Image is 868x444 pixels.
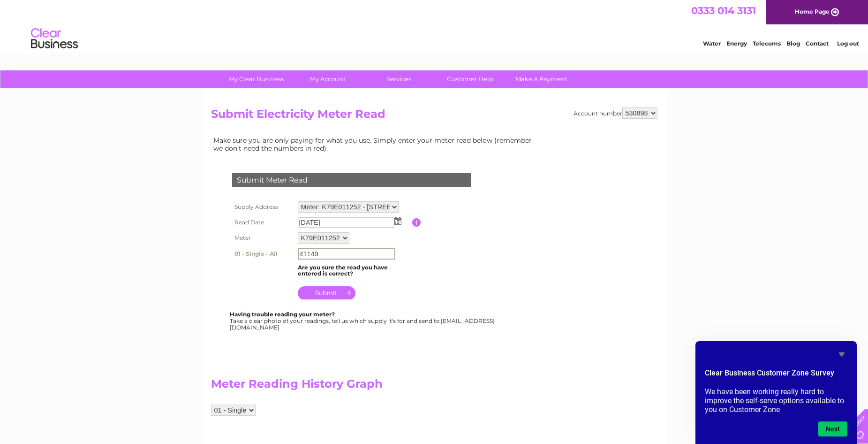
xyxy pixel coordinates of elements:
[230,199,295,215] th: Supply Address
[298,286,355,299] input: Submit
[295,262,412,280] td: Are you sure the read you have entered is correct?
[30,24,78,53] img: logo.png
[753,40,781,47] a: Telecoms
[786,40,800,47] a: Blog
[232,173,471,187] div: Submit Meter Read
[703,40,721,47] a: Water
[503,70,580,88] a: Make A Payment
[360,70,438,88] a: Services
[705,349,847,436] div: Clear Business Customer Zone Survey
[289,70,366,88] a: My Account
[394,217,401,225] img: ...
[230,230,295,246] th: Meter
[213,5,656,46] div: Clear Business is a trading name of Verastar Limited (registered in [GEOGRAPHIC_DATA] No. 3667643...
[412,218,421,227] input: Information
[230,246,295,262] th: 01 - Single - All
[230,215,295,230] th: Read Date
[705,367,847,383] h2: Clear Business Customer Zone Survey
[836,349,847,360] button: Hide survey
[837,40,859,47] a: Log out
[211,107,657,125] h2: Submit Electricity Meter Read
[211,134,539,154] td: Make sure you are only paying for what you use. Simply enter your meter read below (remember we d...
[818,421,847,436] button: Next question
[230,311,335,318] b: Having trouble reading your meter?
[806,40,829,47] a: Contact
[218,70,295,88] a: My Clear Business
[574,107,657,119] div: Account number
[211,377,539,395] h2: Meter Reading History Graph
[691,5,756,16] a: 0333 014 3131
[230,311,496,330] div: Take a clear photo of your readings, tell us which supply it's for and send to [EMAIL_ADDRESS][DO...
[726,40,747,47] a: Energy
[705,387,847,414] p: We have been working really hard to improve the self-serve options available to you on Customer Zone
[431,70,509,88] a: Customer Help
